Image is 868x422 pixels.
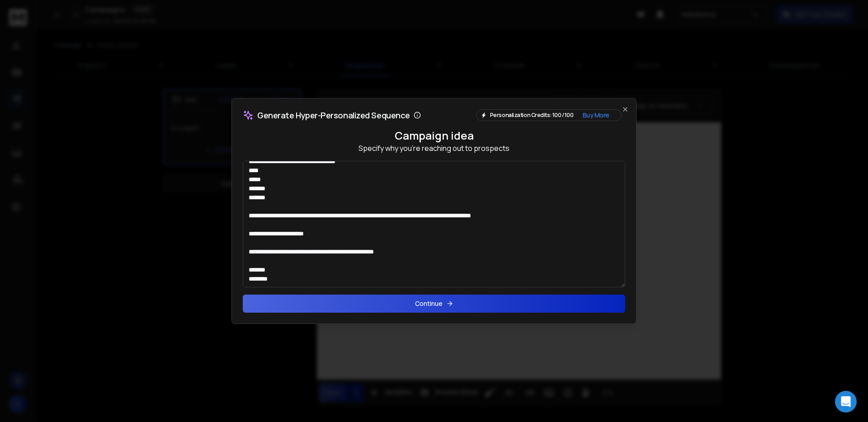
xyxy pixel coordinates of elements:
[243,143,625,154] p: Specify why you're reaching out to prospects
[835,391,857,413] div: Open Intercom Messenger
[257,111,410,119] p: Generate Hyper-Personalized Sequence
[476,109,622,121] div: Personalization Credits: 100 / 100
[243,295,625,313] button: Continue
[576,111,617,120] button: Buy More
[243,128,625,143] h4: Campaign idea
